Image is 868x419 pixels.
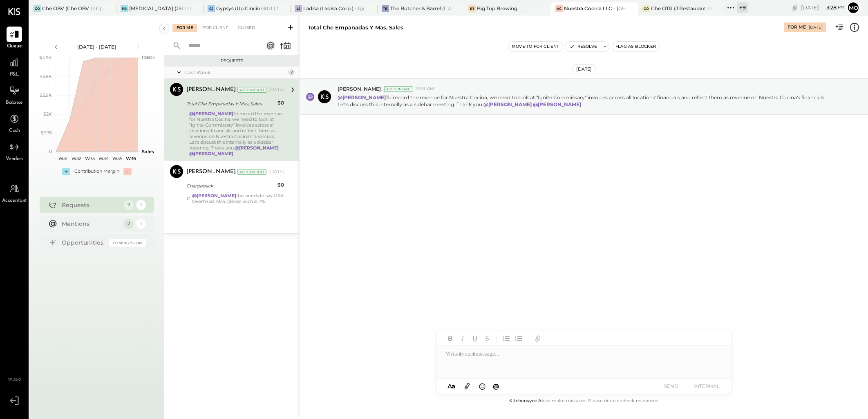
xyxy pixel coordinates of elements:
[40,92,52,98] text: $2.9K
[112,156,122,161] text: W35
[0,55,28,78] a: P&L
[457,333,468,344] button: Italic
[482,333,492,344] button: Strikethrough
[41,130,52,136] text: $978
[237,169,266,175] div: Accountant
[452,382,455,390] span: a
[295,5,302,12] div: L(
[10,71,19,78] span: P&L
[125,156,136,161] text: W36
[555,5,563,12] div: NC
[2,197,27,205] span: Accountant
[288,69,295,76] div: 2
[186,182,275,190] div: Chargeback
[277,99,284,107] div: $0
[508,42,563,51] button: Move to for client
[737,2,748,13] div: + 9
[121,5,128,12] div: PB
[642,5,650,12] div: CO
[0,111,28,135] a: Cash
[168,58,295,64] div: Requests
[513,333,524,344] button: Ordered List
[7,43,22,50] span: Queue
[43,111,52,117] text: $2K
[445,333,456,344] button: Bold
[123,168,132,175] div: -
[612,42,659,51] button: Flag as Blocker
[136,219,146,229] div: 1
[62,43,132,50] div: [DATE] - [DATE]
[493,382,499,390] span: @
[9,127,20,135] span: Cash
[690,381,723,392] button: INTERNAL
[0,181,28,205] a: Accountant
[74,168,119,175] div: Contribution Margin
[216,5,278,12] div: Gypsys (Up Cincinnati LLC) - Ignite
[651,5,713,12] div: Che OTR (J Restaurant LLC) - Ignite
[40,74,52,79] text: $3.9K
[189,151,233,156] strong: @[PERSON_NAME]
[809,25,823,30] div: [DATE]
[566,42,600,51] button: Resolve
[6,156,23,163] span: Vendors
[501,333,512,344] button: Unordered List
[338,94,386,100] strong: @[PERSON_NAME]
[49,149,52,154] text: 0
[445,382,458,391] button: Aa
[338,85,381,92] span: [PERSON_NAME]
[338,94,835,108] p: To record the revenue for Nuestra Cocina, we need to look at "Ignite Commissary" invoices across ...
[303,5,365,12] div: Ladisa (Ladisa Corp.) - Ignite
[98,156,109,161] text: W34
[186,86,236,94] div: [PERSON_NAME]
[532,333,543,344] button: Add URL
[277,181,284,189] div: $0
[477,5,517,12] div: Big Top Brewing
[0,139,28,163] a: Vendors
[468,5,476,12] div: BT
[234,24,259,32] div: Closed
[6,99,23,107] span: Balance
[124,219,134,229] div: 2
[390,5,452,12] div: The Butcher & Barrel (L Argento LLC) - [GEOGRAPHIC_DATA]
[62,201,120,209] div: Requests
[415,86,434,92] span: 12:59 AM
[237,87,266,93] div: Accountant
[58,156,67,161] text: W31
[470,333,480,344] button: Underline
[172,24,197,32] div: For Me
[62,238,105,247] div: Opportunities
[189,111,284,156] div: To record the revenue for Nuestra Cocina, we need to look at "Ignite Commissary" invoices across ...
[235,145,279,151] strong: @[PERSON_NAME]
[39,55,52,60] text: $4.9K
[573,64,595,74] div: [DATE]
[801,4,845,11] div: [DATE]
[192,193,236,198] strong: @[PERSON_NAME]
[308,24,403,31] div: Total Che Empanadas Y Mas, Sales
[186,100,275,108] div: Total Che Empanadas Y Mas, Sales
[847,1,860,14] button: Mo
[42,5,104,12] div: Che OBV (Che OBV LLC) - Ignite
[655,381,688,392] button: SEND
[384,86,413,92] div: Accountant
[268,169,284,175] div: [DATE]
[109,239,146,247] div: Coming Soon
[185,69,286,76] div: Last Week
[208,5,215,12] div: G(
[129,5,191,12] div: [MEDICAL_DATA] (JSI LLC) - Ignite
[787,24,806,31] div: For Me
[142,149,154,154] text: Sales
[85,156,95,161] text: W33
[490,381,502,391] button: @
[34,5,41,12] div: CO
[564,5,626,12] div: Nuestra Cocina LLC - [GEOGRAPHIC_DATA]
[124,200,134,210] div: 2
[0,83,28,107] a: Balance
[192,193,284,204] div: this needs to say G&A Overhead. Also, please accrue 7%.
[382,5,389,12] div: TB
[199,24,232,32] div: For Client
[791,3,799,12] div: copy link
[0,27,28,50] a: Queue
[186,168,236,176] div: [PERSON_NAME]
[268,87,284,93] div: [DATE]
[142,55,154,60] text: Labor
